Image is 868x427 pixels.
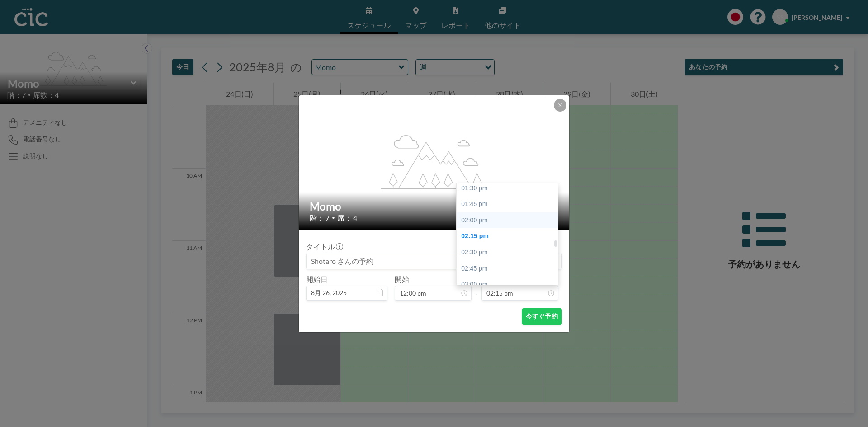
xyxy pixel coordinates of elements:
span: - [475,278,478,298]
div: 01:30 pm [457,180,562,197]
div: 02:00 pm [457,212,562,229]
span: 階： 7 [310,213,330,222]
label: 開始 [395,275,409,284]
div: 02:45 pm [457,261,562,277]
div: 01:45 pm [457,196,562,212]
label: タイトル [306,242,342,251]
h2: Momo [310,200,559,213]
span: • [332,214,335,221]
div: 02:15 pm [457,228,562,244]
span: 席： 4 [337,213,357,222]
button: 今すぐ予約 [522,308,562,325]
div: 02:30 pm [457,244,562,261]
g: flex-grow: 1.2; [381,134,488,188]
input: Shotaro さんの予約 [307,253,561,269]
div: 03:00 pm [457,277,562,293]
label: 開始日 [306,275,328,284]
